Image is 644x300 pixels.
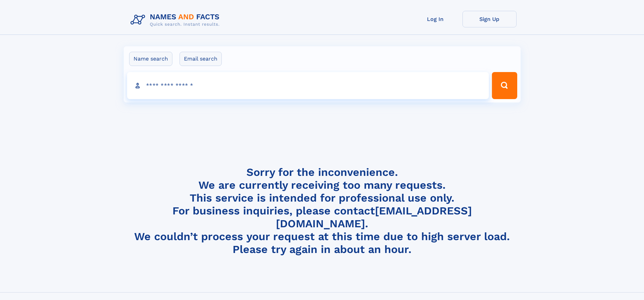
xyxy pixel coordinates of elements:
[492,72,517,99] button: Search Button
[129,52,172,66] label: Name search
[180,52,222,66] label: Email search
[276,204,472,230] a: [EMAIL_ADDRESS][DOMAIN_NAME]
[128,11,225,29] img: Logo Names and Facts
[127,72,489,99] input: search input
[462,11,517,27] a: Sign Up
[408,11,462,27] a: Log In
[128,166,517,256] h4: Sorry for the inconvenience. We are currently receiving too many requests. This service is intend...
